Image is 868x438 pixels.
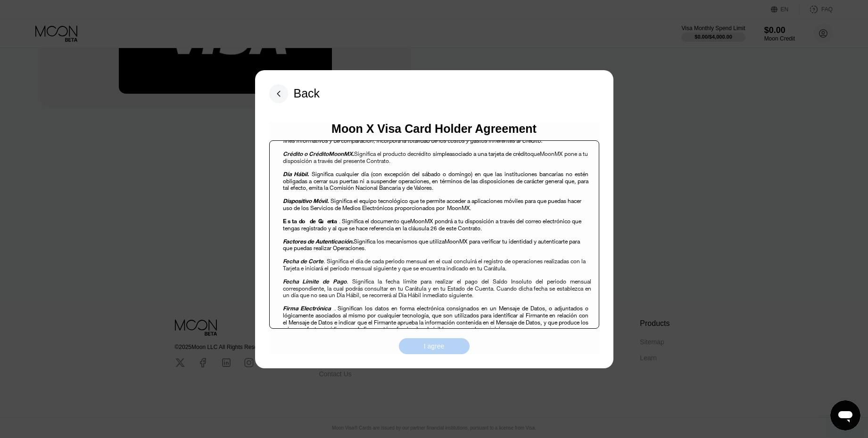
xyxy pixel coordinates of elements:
[447,204,470,212] span: MoonMX
[347,277,348,285] span: .
[283,277,347,285] span: Fecha Límite de Pago
[283,257,323,265] span: Fecha de Corte
[283,150,588,165] span: pone a tu disposición a través del presente Contrato.
[354,150,413,158] span: Significa el producto de
[830,400,860,430] iframe: Кнопка запуска окна обмена сообщениями
[433,150,449,158] span: simple
[283,304,588,333] span: . Significan los datos en forma electrónica consignados en un Mensaje de Datos, o adjuntados o ló...
[283,237,354,245] span: Factores de Autenticación.
[269,84,320,103] div: Back
[283,197,581,212] span: Significa el equipo tecnológico que te permite acceder a aplicaciones móviles para que puedas hac...
[530,150,540,158] span: que
[399,338,470,354] div: I agree
[410,217,433,225] span: MoonMX
[283,150,329,158] span: Crédito o Crédito
[354,237,445,245] span: Significa los mecanismos que utiliza
[449,150,530,158] span: asociado a una tarjeta de crédito
[470,204,471,212] span: .
[323,257,325,265] span: .
[283,170,309,178] span: Día Hábil.
[283,304,331,312] span: Firma Electrónica
[283,217,582,232] span: pondrá a tu disposición a través del correo electrónico que tengas registrado y al que se hace re...
[283,217,339,225] span: Estado de Cuenta
[283,277,591,299] span: Significa la fecha límite para realizar el pago del Saldo Insoluto del periodo mensual correspond...
[331,122,537,136] div: Moon X Visa Card Holder Agreement
[424,342,445,350] div: I agree
[283,170,588,192] span: Significa cualquier día (con excepción del sábado o domingo) en que las instituciones bancarias n...
[294,87,320,100] div: Back
[445,237,467,245] span: MoonMX
[353,150,354,158] span: .
[329,150,353,158] span: MoonMX
[540,150,562,158] span: MoonMX
[413,150,431,158] span: crédito
[339,217,410,225] span: . Significa el documento que
[283,197,329,205] span: Dispositivo Móvil.
[283,257,585,272] span: Significa el día de cada periodo mensual en el cual concluirá el registro de operaciones realizad...
[283,237,579,252] span: para verificar tu identidad y autenticarte para que puedas realizar Operaciones.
